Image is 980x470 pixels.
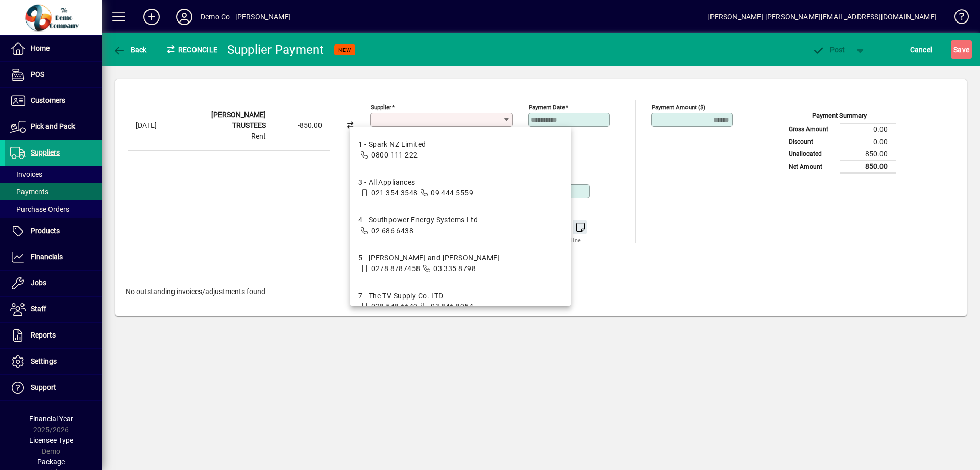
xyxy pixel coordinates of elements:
[350,131,571,169] mat-option: 1 - Spark NZ Limited
[783,100,896,174] app-page-summary-card: Payment Summary
[783,136,840,148] td: Discount
[31,253,63,261] span: Financials
[371,302,418,310] span: 028 548 6649
[5,36,102,61] a: Home
[371,189,418,197] span: 021 354 3548
[358,253,500,263] div: 5 - [PERSON_NAME] and [PERSON_NAME]
[5,349,102,374] a: Settings
[201,9,291,25] div: Demo Co - [PERSON_NAME]
[953,46,958,54] span: S
[168,8,201,26] button: Profile
[830,46,835,54] span: P
[227,41,324,58] div: Supplier Payment
[136,120,177,131] div: [DATE]
[31,357,57,365] span: Settings
[371,104,391,111] mat-label: Supplier
[652,104,705,111] mat-label: Payment Amount ($)
[29,436,73,444] span: Licensee Type
[338,47,351,53] span: NEW
[158,41,219,58] div: Reconcile
[31,70,44,78] span: POS
[358,177,473,188] div: 3 - All Appliances
[350,282,571,320] mat-option: 7 - The TV Supply Co. LTD
[211,110,266,129] strong: [PERSON_NAME] TRUSTEES
[529,104,565,111] mat-label: Payment Date
[910,41,933,58] span: Cancel
[29,415,73,423] span: Financial Year
[5,323,102,348] a: Reports
[951,40,972,59] button: Save
[5,297,102,322] a: Staff
[371,227,413,235] span: 02 686 6438
[840,136,896,148] td: 0.00
[908,40,935,59] button: Cancel
[350,169,571,207] mat-option: 3 - All Appliances
[31,331,56,339] span: Reports
[947,2,967,35] a: Knowledge Base
[115,276,967,307] div: No outstanding invoices/adjustments found
[840,148,896,160] td: 850.00
[840,160,896,173] td: 850.00
[10,205,69,213] span: Purchase Orders
[5,166,102,183] a: Invoices
[5,183,102,200] a: Payments
[5,200,102,218] a: Purchase Orders
[783,123,840,136] td: Gross Amount
[10,170,42,178] span: Invoices
[433,264,476,273] span: 03 335 8798
[371,151,418,159] span: 0800 111 222
[31,305,46,313] span: Staff
[807,40,850,59] button: Post
[10,188,48,196] span: Payments
[135,8,168,26] button: Add
[31,96,65,104] span: Customers
[5,88,102,114] a: Customers
[31,227,60,235] span: Products
[5,375,102,400] a: Support
[783,148,840,160] td: Unallocated
[840,123,896,136] td: 0.00
[783,110,896,123] div: Payment Summary
[5,271,102,296] a: Jobs
[812,46,845,54] span: ost
[371,264,420,273] span: 0278 8787458
[5,218,102,244] a: Products
[31,279,46,287] span: Jobs
[358,290,473,301] div: 7 - The TV Supply Co. LTD
[271,120,322,131] div: -850.00
[431,302,473,310] span: 03 846 8954
[31,148,60,156] span: Suppliers
[5,62,102,87] a: POS
[110,40,150,59] button: Back
[5,114,102,140] a: Pick and Pack
[113,46,147,54] span: Back
[707,9,937,25] div: [PERSON_NAME] [PERSON_NAME][EMAIL_ADDRESS][DOMAIN_NAME]
[5,244,102,270] a: Financials
[251,132,266,140] span: Rent
[102,40,158,59] app-page-header-button: Back
[358,215,478,226] div: 4 - Southpower Energy Systems Ltd
[953,41,969,58] span: ave
[350,207,571,244] mat-option: 4 - Southpower Energy Systems Ltd
[31,383,56,391] span: Support
[783,160,840,173] td: Net Amount
[350,244,571,282] mat-option: 5 - Allan and Jane Johns
[31,122,75,130] span: Pick and Pack
[358,139,426,150] div: 1 - Spark NZ Limited
[37,458,65,466] span: Package
[31,44,50,52] span: Home
[431,189,473,197] span: 09 444 5559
